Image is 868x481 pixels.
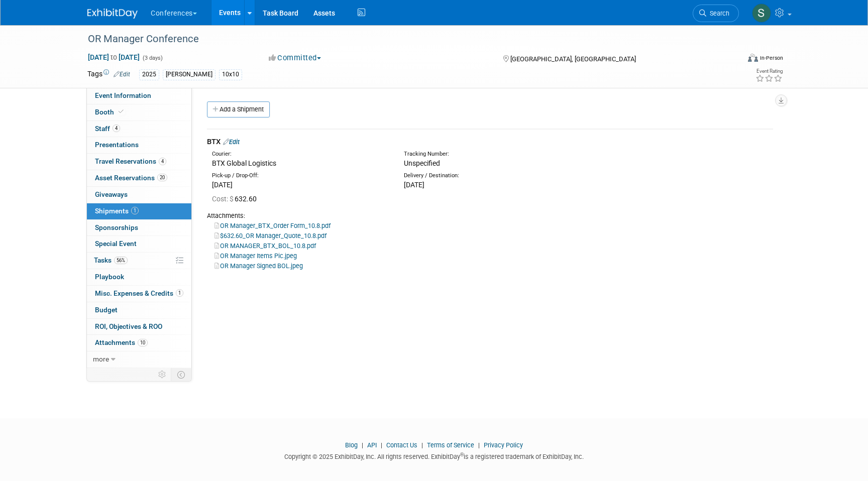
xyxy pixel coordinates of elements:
span: more [93,355,109,363]
span: Tasks [94,256,128,264]
span: 20 [157,174,167,181]
a: Asset Reservations20 [87,170,191,186]
span: Playbook [95,273,124,281]
a: Event Information [87,88,191,104]
a: Tasks56% [87,253,191,269]
span: | [419,441,425,449]
div: Event Format [680,52,783,67]
span: Travel Reservations [95,157,166,165]
td: Toggle Event Tabs [171,368,192,381]
span: | [359,441,366,449]
span: Giveaways [95,190,128,198]
div: [PERSON_NAME] [163,69,215,80]
a: OR Manager Items Pic.jpeg [214,252,297,260]
span: [DATE] [DATE] [87,53,140,62]
a: API [367,441,377,449]
a: Staff4 [87,121,191,137]
span: (3 days) [142,55,163,61]
span: 1 [176,289,183,297]
span: Sponsorships [95,223,138,231]
a: Shipments1 [87,203,191,219]
a: Edit [114,71,130,78]
span: Asset Reservations [95,174,167,182]
span: 4 [113,125,120,132]
span: ROI, Objectives & ROO [95,322,162,330]
button: Committed [265,53,325,63]
div: Courier: [212,150,389,158]
span: 632.60 [212,195,261,203]
span: Cost: $ [212,195,235,203]
div: Pick-up / Drop-Off: [212,172,389,180]
a: Edit [223,138,240,146]
span: Misc. Expenses & Credits [95,289,183,297]
span: to [109,53,119,61]
div: 2025 [139,69,159,80]
a: Giveaways [87,187,191,203]
a: OR Manager Signed BOL.jpeg [214,262,303,270]
td: Tags [87,69,130,80]
span: 1 [131,207,139,214]
span: Search [706,10,729,17]
span: | [476,441,482,449]
a: Presentations [87,137,191,153]
sup: ® [460,452,464,457]
a: Booth [87,104,191,121]
div: BTX [207,137,773,147]
img: ExhibitDay [87,9,138,19]
span: 4 [159,158,166,165]
a: Terms of Service [427,441,474,449]
span: 56% [114,257,128,264]
a: Attachments10 [87,335,191,351]
span: Presentations [95,141,139,149]
span: Budget [95,306,118,314]
a: Sponsorships [87,220,191,236]
span: Staff [95,125,120,133]
div: [DATE] [404,180,581,190]
a: Contact Us [386,441,417,449]
div: [DATE] [212,180,389,190]
a: Search [693,5,739,22]
td: Personalize Event Tab Strip [154,368,171,381]
span: Special Event [95,239,137,248]
span: | [378,441,385,449]
span: Booth [95,108,126,116]
img: Sophie Buffo [752,4,771,23]
div: Attachments: [207,211,773,220]
a: ROI, Objectives & ROO [87,319,191,335]
div: 10x10 [219,69,242,80]
div: Delivery / Destination: [404,172,581,180]
div: BTX Global Logistics [212,158,389,168]
a: $632.60_OR Manager_Quote_10.8.pdf [214,232,327,239]
a: Privacy Policy [484,441,523,449]
span: Unspecified [404,159,440,167]
a: Misc. Expenses & Credits1 [87,286,191,302]
span: [GEOGRAPHIC_DATA], [GEOGRAPHIC_DATA] [510,55,636,63]
div: Tracking Number: [404,150,629,158]
div: In-Person [759,54,783,62]
a: Budget [87,302,191,318]
span: Event Information [95,91,151,99]
a: OR MANAGER_BTX_BOL_10.8.pdf [214,242,316,250]
div: OR Manager Conference [84,30,724,48]
a: more [87,351,191,368]
a: Travel Reservations4 [87,154,191,170]
a: OR Manager_BTX_Order Form_10.8.pdf [214,222,331,229]
a: Blog [345,441,358,449]
span: Shipments [95,207,139,215]
a: Special Event [87,236,191,252]
i: Booth reservation complete [119,109,124,114]
a: Playbook [87,269,191,285]
div: Event Rating [755,69,783,74]
span: 10 [138,339,148,346]
span: Attachments [95,338,148,346]
a: Add a Shipment [207,101,270,117]
img: Format-Inperson.png [748,54,758,62]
